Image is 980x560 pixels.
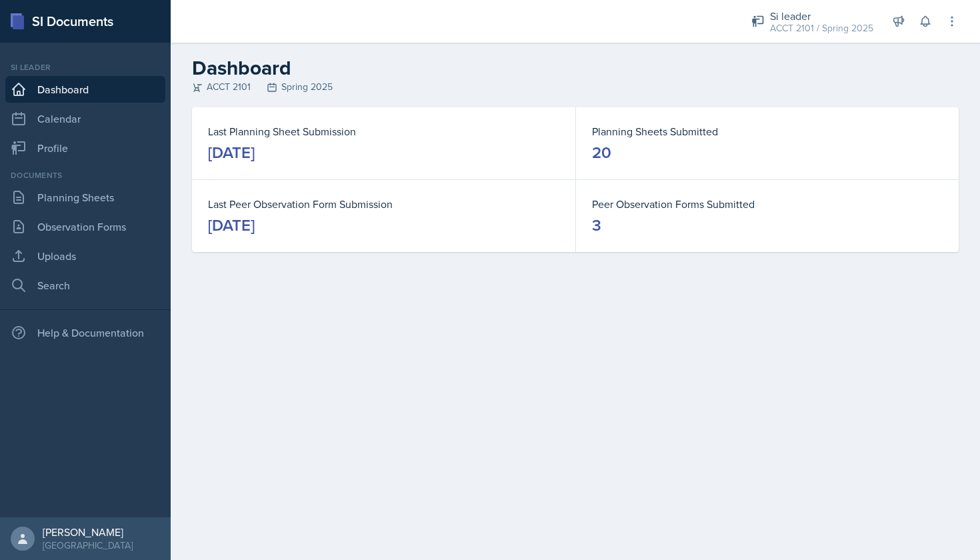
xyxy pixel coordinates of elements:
[5,184,165,211] a: Planning Sheets
[43,525,133,539] div: [PERSON_NAME]
[43,539,133,552] div: [GEOGRAPHIC_DATA]
[208,196,559,212] dt: Last Peer Observation Form Submission
[770,8,873,24] div: Si leader
[592,142,611,163] div: 20
[5,319,165,346] div: Help & Documentation
[592,215,601,236] div: 3
[592,196,943,212] dt: Peer Observation Forms Submitted
[208,142,255,163] div: [DATE]
[770,21,873,35] div: ACCT 2101 / Spring 2025
[208,123,559,139] dt: Last Planning Sheet Submission
[192,56,959,80] h2: Dashboard
[5,76,165,103] a: Dashboard
[192,80,959,94] div: ACCT 2101 Spring 2025
[592,123,943,139] dt: Planning Sheets Submitted
[5,272,165,299] a: Search
[5,213,165,240] a: Observation Forms
[5,61,165,73] div: Si leader
[5,243,165,269] a: Uploads
[5,135,165,161] a: Profile
[5,105,165,132] a: Calendar
[208,215,255,236] div: [DATE]
[5,169,165,181] div: Documents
